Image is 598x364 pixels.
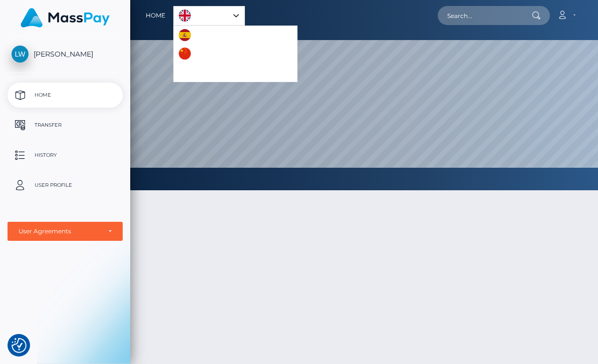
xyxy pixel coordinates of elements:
a: Transfer [8,113,123,138]
a: History [8,143,123,168]
div: Language [173,6,245,26]
img: MassPay [21,8,110,28]
a: Português ([GEOGRAPHIC_DATA]) [174,63,297,82]
ul: Language list [173,26,297,82]
a: User Profile [8,173,123,198]
a: Home [8,83,123,108]
a: Español [174,26,230,45]
p: History [12,148,119,163]
p: User Profile [12,178,119,193]
div: User Agreements [19,227,101,235]
p: Transfer [12,118,119,133]
aside: Language selected: English [173,6,245,26]
a: 中文 (简体) [174,45,235,63]
img: Revisit consent button [12,338,27,353]
button: Consent Preferences [12,338,27,353]
p: Home [12,88,119,103]
a: Home [146,5,165,26]
input: Search... [438,6,532,25]
span: [PERSON_NAME] [8,50,123,59]
a: English [174,7,244,25]
button: User Agreements [8,222,123,241]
